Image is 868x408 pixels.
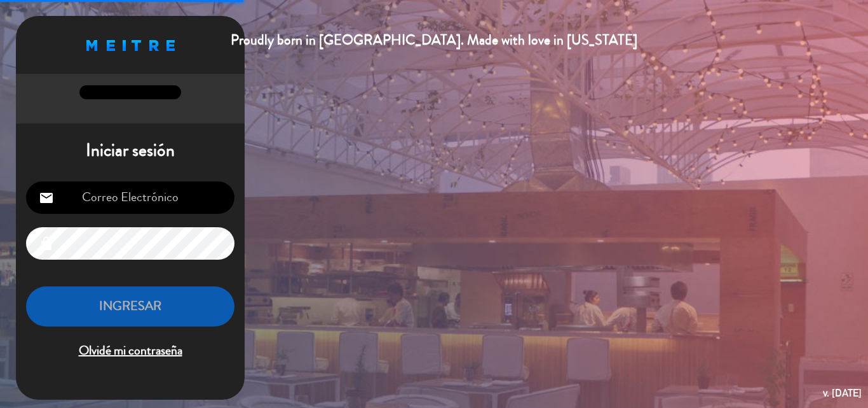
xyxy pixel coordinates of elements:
input: Correo Electrónico [26,181,234,214]
i: email [39,190,54,206]
div: v. [DATE] [823,384,862,402]
i: lock [39,236,54,251]
h1: Iniciar sesión [16,140,245,162]
button: INGRESAR [26,286,234,327]
span: Olvidé mi contraseña [26,341,234,362]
